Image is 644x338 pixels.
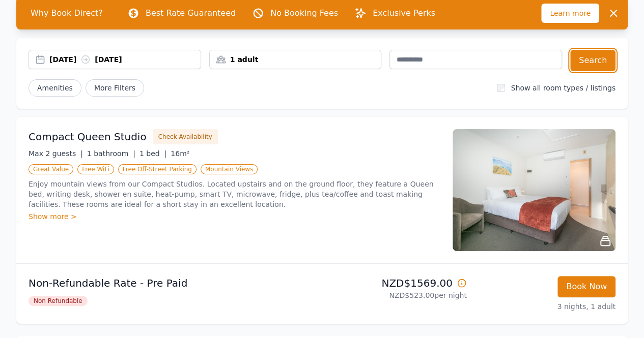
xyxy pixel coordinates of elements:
[22,3,111,23] span: Why Book Direct?
[201,164,258,174] span: Mountain Views
[29,211,440,222] div: Show more >
[153,129,218,144] button: Check Availability
[557,276,615,297] button: Book Now
[171,149,189,158] span: 16m²
[210,54,381,65] div: 1 adult
[139,149,166,158] span: 1 bed |
[29,276,318,290] p: Non-Refundable Rate - Pre Paid
[29,164,73,174] span: Great Value
[29,179,440,209] p: Enjoy mountain views from our Compact Studios. Located upstairs and on the ground floor, they fea...
[373,7,435,19] p: Exclusive Perks
[270,7,338,19] p: No Booking Fees
[326,290,467,300] p: NZD$523.00 per night
[541,4,599,23] span: Learn more
[29,149,83,158] span: Max 2 guests |
[326,276,467,290] p: NZD$1569.00
[29,130,147,144] h3: Compact Queen Studio
[511,84,615,92] label: Show all room types / listings
[87,149,135,158] span: 1 bathroom |
[49,54,201,65] div: [DATE] [DATE]
[570,50,615,71] button: Search
[86,79,144,97] span: More Filters
[146,7,236,19] p: Best Rate Guaranteed
[118,164,197,174] span: Free Off-Street Parking
[29,79,81,97] button: Amenities
[475,301,615,312] p: 3 nights, 1 adult
[77,164,114,174] span: Free WiFi
[29,296,88,306] span: Non Refundable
